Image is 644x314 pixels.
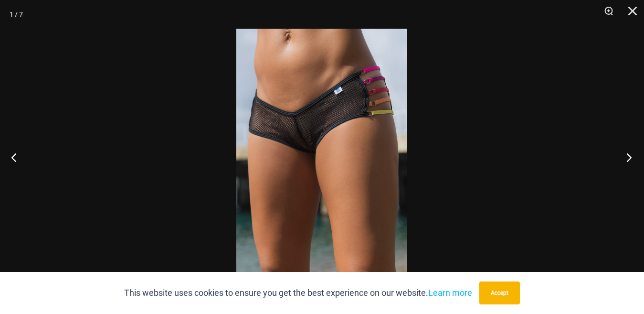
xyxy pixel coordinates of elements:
img: Slip Stream Black Multi 5024 Shorts 0 [236,29,407,285]
p: This website uses cookies to ensure you get the best experience on our website. [124,286,472,300]
button: Next [608,133,644,181]
button: Accept [479,282,520,304]
div: 1 / 7 [10,7,23,22]
a: Learn more [428,288,472,298]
